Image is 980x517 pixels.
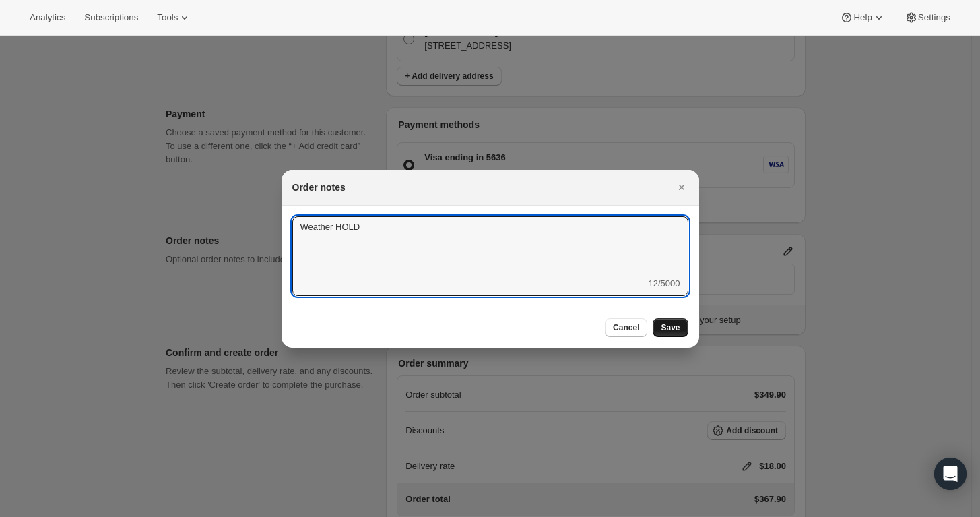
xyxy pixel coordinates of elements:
textarea: Weather HOLD [292,216,688,277]
span: Analytics [30,12,65,23]
button: Close [672,178,691,197]
button: Save [653,318,688,337]
span: Subscriptions [84,12,138,23]
span: Settings [918,12,950,23]
button: Subscriptions [76,8,146,27]
h2: Order notes [292,181,346,194]
div: Open Intercom Messenger [934,458,967,490]
button: Analytics [22,8,73,27]
button: Tools [149,8,199,27]
button: Help [832,8,893,27]
button: Settings [896,8,958,27]
span: Save [661,322,680,333]
span: Cancel [613,322,639,333]
span: Help [853,12,872,23]
button: Cancel [605,318,647,337]
span: Tools [157,12,178,23]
